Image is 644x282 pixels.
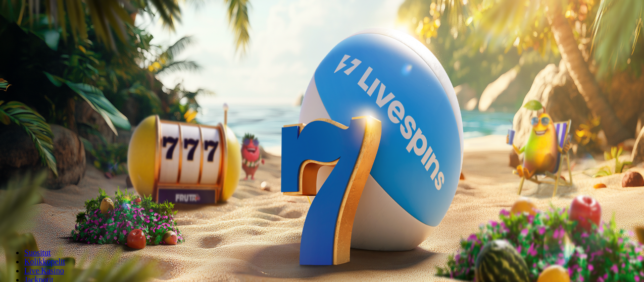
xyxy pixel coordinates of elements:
[24,248,51,257] a: Suositut
[24,257,65,266] a: Kolikkopelit
[24,266,64,275] a: Live Kasino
